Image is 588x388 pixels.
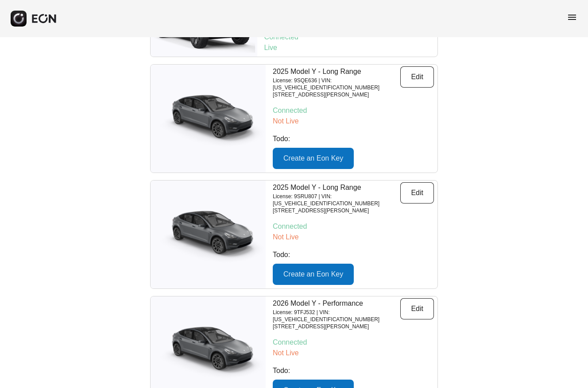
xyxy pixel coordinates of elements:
p: [STREET_ADDRESS][PERSON_NAME] [273,207,400,215]
p: Live [264,43,434,54]
img: car [151,206,266,264]
button: Edit [400,183,434,204]
button: Create an Eon Key [273,148,354,169]
img: car [151,90,266,148]
p: Connected [273,106,434,116]
p: Todo: [273,366,434,376]
p: 2026 Model Y - Performance [273,299,400,309]
p: License: 9SQE636 | VIN: [US_VEHICLE_IDENTIFICATION_NUMBER] [273,77,400,92]
p: Not Live [273,232,434,243]
p: [STREET_ADDRESS][PERSON_NAME] [273,92,400,99]
p: Not Live [273,116,434,127]
p: [STREET_ADDRESS][PERSON_NAME] [273,323,400,330]
button: Edit [400,67,434,88]
p: Connected [264,32,434,43]
span: menu [567,12,577,23]
p: 2025 Model Y - Long Range [273,67,400,77]
p: Connected [273,338,434,348]
p: Connected [273,222,434,232]
p: Todo: [273,134,434,145]
button: Edit [400,299,434,320]
img: car [151,322,266,380]
p: License: 9SRU807 | VIN: [US_VEHICLE_IDENTIFICATION_NUMBER] [273,193,400,207]
p: 2025 Model Y - Long Range [273,183,400,193]
p: License: 9TFJ532 | VIN: [US_VEHICLE_IDENTIFICATION_NUMBER] [273,309,400,323]
button: Create an Eon Key [273,264,354,285]
p: Not Live [273,348,434,359]
p: Todo: [273,250,434,261]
